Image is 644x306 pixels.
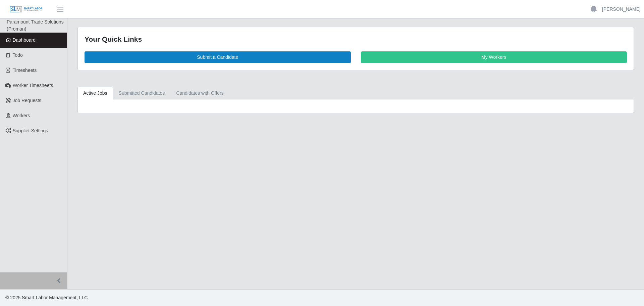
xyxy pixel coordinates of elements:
img: SLM Logo [9,6,43,13]
span: Job Requests [13,98,42,103]
span: © 2025 Smart Labor Management, LLC [5,295,88,300]
span: Worker Timesheets [13,83,53,88]
a: Submit a Candidate [85,51,351,63]
span: Todo [13,52,23,58]
a: My Workers [361,51,627,63]
span: Timesheets [13,68,37,73]
span: Paramount Trade Solutions (Proman) [7,19,64,32]
a: [PERSON_NAME] [602,6,641,13]
a: Candidates with Offers [170,87,229,100]
span: Supplier Settings [13,128,48,133]
a: Active Jobs [77,87,113,100]
span: Workers [13,113,30,118]
div: Your Quick Links [85,34,627,45]
a: Submitted Candidates [113,87,171,100]
span: Dashboard [13,37,36,43]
